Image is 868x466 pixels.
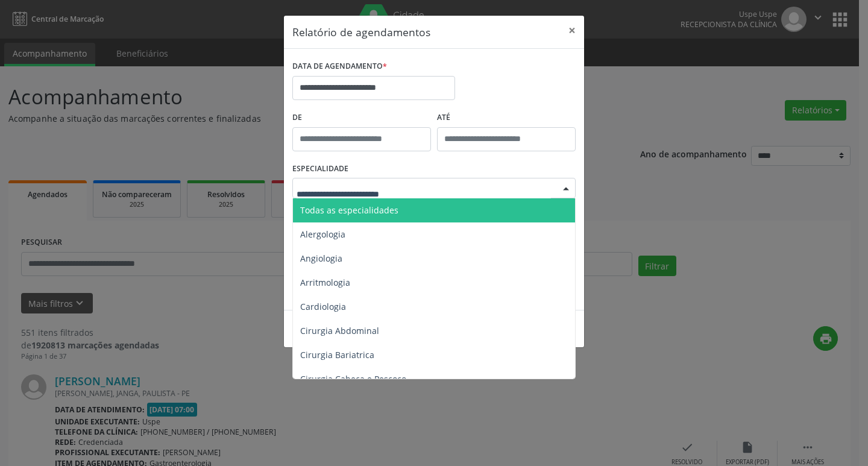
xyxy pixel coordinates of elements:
[292,24,430,40] h5: Relatório de agendamentos
[560,16,584,45] button: Close
[300,349,374,361] span: Cirurgia Bariatrica
[300,228,345,240] span: Alergologia
[292,57,387,76] label: DATA DE AGENDAMENTO
[437,109,576,127] label: ATÉ
[300,277,350,288] span: Arritmologia
[300,301,346,312] span: Cardiologia
[292,109,431,127] label: De
[300,325,379,336] span: Cirurgia Abdominal
[300,253,342,264] span: Angiologia
[300,373,406,385] span: Cirurgia Cabeça e Pescoço
[300,204,398,216] span: Todas as especialidades
[292,160,348,178] label: ESPECIALIDADE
